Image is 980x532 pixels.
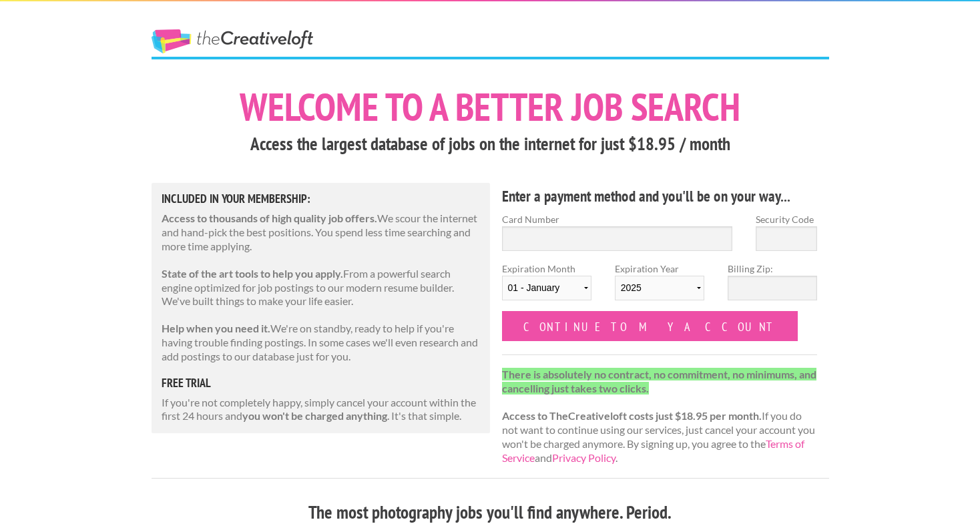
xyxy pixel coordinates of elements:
[162,193,481,205] h5: Included in Your Membership:
[162,377,481,389] h5: free trial
[502,276,591,300] select: Expiration Month
[162,267,481,308] p: From a powerful search engine optimized for job postings to our modern resume builder. We've buil...
[502,311,798,341] input: Continue to my account
[152,87,829,126] h1: Welcome to a better job search
[162,267,343,280] strong: State of the art tools to help you apply.
[502,368,816,394] strong: There is absolutely no contract, no commitment, no minimums, and cancelling just takes two clicks.
[502,262,591,311] label: Expiration Month
[242,409,387,422] strong: you won't be charged anything
[152,500,829,525] h3: The most photography jobs you'll find anywhere. Period.
[502,186,818,207] h4: Enter a payment method and you'll be on your way...
[162,212,481,253] p: We scour the internet and hand-pick the best positions. You spend less time searching and more ti...
[152,29,313,53] a: The Creative Loft
[162,322,270,334] strong: Help when you need it.
[552,451,616,464] a: Privacy Policy
[502,212,733,226] label: Card Number
[756,212,817,226] label: Security Code
[728,262,817,276] label: Billing Zip:
[502,368,818,465] p: If you do not want to continue using our services, just cancel your account you won't be charged ...
[152,131,829,157] h3: Access the largest database of jobs on the internet for just $18.95 / month
[162,322,481,363] p: We're on standby, ready to help if you're having trouble finding postings. In some cases we'll ev...
[502,437,804,464] a: Terms of Service
[615,276,704,300] select: Expiration Year
[502,409,762,422] strong: Access to TheCreativeloft costs just $18.95 per month.
[162,396,481,424] p: If you're not completely happy, simply cancel your account within the first 24 hours and . It's t...
[162,212,377,224] strong: Access to thousands of high quality job offers.
[615,262,704,311] label: Expiration Year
